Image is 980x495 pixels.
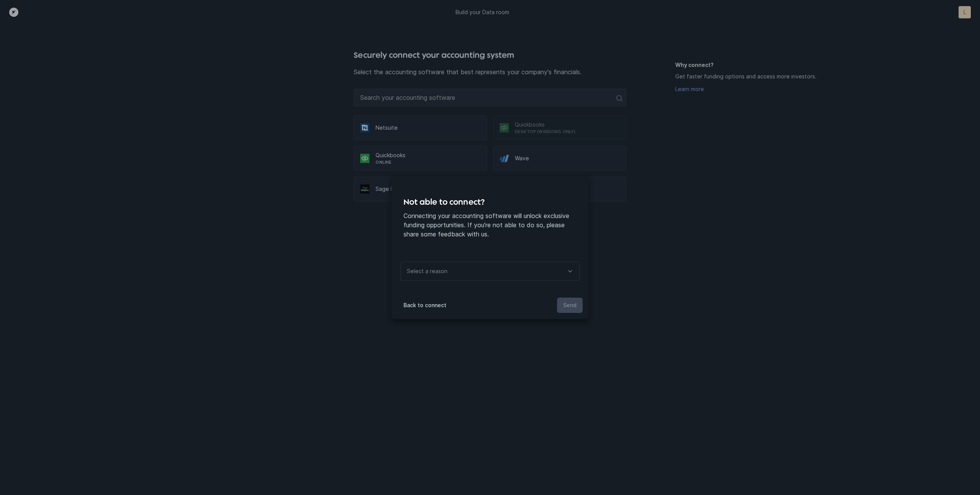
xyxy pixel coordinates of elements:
p: Back to connect [403,301,446,310]
h4: Not able to connect? [403,196,577,208]
p: Connecting your accounting software will unlock exclusive funding opportunities. If you're not ab... [403,211,577,239]
p: Send [563,301,577,310]
button: Back to connect [397,298,452,313]
button: Send [557,298,583,313]
p: Select a reason [407,267,448,276]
